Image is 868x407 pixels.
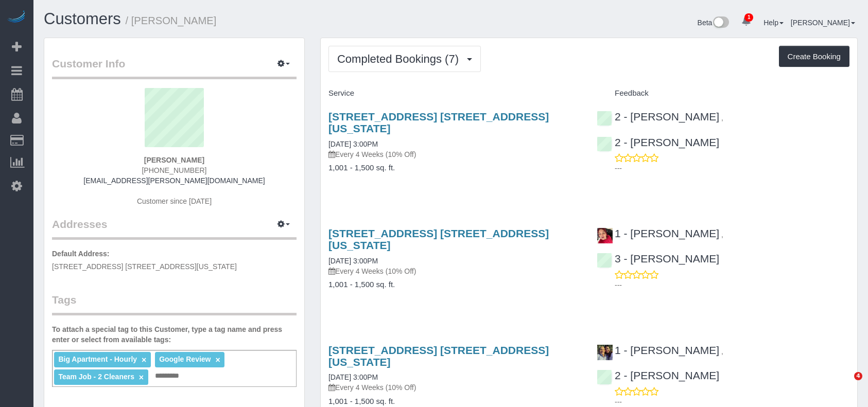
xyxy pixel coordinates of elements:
[615,163,849,173] p: ---
[597,344,719,356] a: 1 - [PERSON_NAME]
[597,228,613,243] img: 1 - Emely Jimenez
[597,227,719,239] a: 1 - [PERSON_NAME]
[328,140,378,148] a: [DATE] 3:00PM
[721,347,723,356] span: ,
[58,373,134,381] span: Team Job - 2 Cleaners
[833,372,858,397] iframe: Intercom live chat
[328,46,481,72] button: Completed Bookings (7)
[52,56,297,79] legend: Customer Info
[615,280,849,290] p: ---
[126,15,217,26] small: / [PERSON_NAME]
[328,257,378,265] a: [DATE] 3:00PM
[142,166,206,174] span: [PHONE_NUMBER]
[597,345,613,360] img: 1 - Xiomara Inga
[328,397,581,406] h4: 1,001 - 1,500 sq. ft.
[597,111,719,122] a: 2 - [PERSON_NAME]
[328,382,581,393] p: Every 4 Weeks (10% Off)
[721,231,723,239] span: ,
[791,19,855,27] a: [PERSON_NAME]
[328,89,581,98] h4: Service
[328,111,549,134] a: [STREET_ADDRESS] [STREET_ADDRESS][US_STATE]
[779,46,849,67] button: Create Booking
[721,114,723,122] span: ,
[744,13,753,22] span: 1
[337,52,464,65] span: Completed Bookings (7)
[139,373,144,382] a: ×
[328,266,581,276] p: Every 4 Weeks (10% Off)
[597,89,849,98] h4: Feedback
[597,369,719,381] a: 2 - [PERSON_NAME]
[58,355,137,363] span: Big Apartment - Hourly
[328,149,581,160] p: Every 4 Weeks (10% Off)
[597,253,719,264] a: 3 - [PERSON_NAME]
[159,355,211,363] span: Google Review
[763,19,784,27] a: Help
[615,397,849,407] p: ---
[52,324,297,345] label: To attach a special tag to this Customer, type a tag name and press enter or select from availabl...
[83,176,265,185] a: [EMAIL_ADDRESS][PERSON_NAME][DOMAIN_NAME]
[328,227,549,251] a: [STREET_ADDRESS] [STREET_ADDRESS][US_STATE]
[44,10,121,28] a: Customers
[328,373,378,381] a: [DATE] 3:00PM
[328,280,581,289] h4: 1,001 - 1,500 sq. ft.
[215,356,220,364] a: ×
[142,356,146,364] a: ×
[854,372,862,380] span: 4
[144,156,204,164] strong: [PERSON_NAME]
[52,262,237,271] span: [STREET_ADDRESS] [STREET_ADDRESS][US_STATE]
[52,249,110,259] label: Default Address:
[736,10,756,33] a: 1
[137,197,212,205] span: Customer since [DATE]
[328,164,581,172] h4: 1,001 - 1,500 sq. ft.
[698,19,730,27] a: Beta
[712,16,729,30] img: New interface
[6,10,27,25] img: Automaid Logo
[597,136,719,148] a: 2 - [PERSON_NAME]
[52,292,297,315] legend: Tags
[328,344,549,368] a: [STREET_ADDRESS] [STREET_ADDRESS][US_STATE]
